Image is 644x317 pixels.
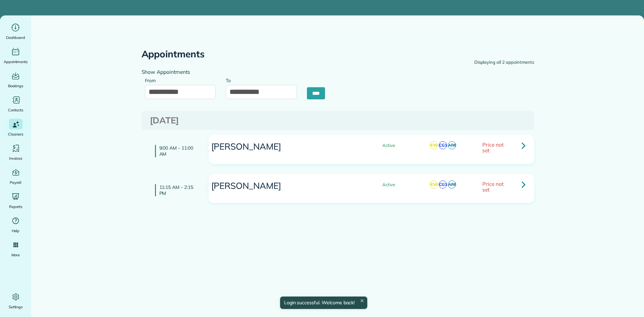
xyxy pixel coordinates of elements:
[430,141,438,149] span: KW
[448,141,456,149] span: AR6
[145,74,159,86] label: From
[3,70,29,89] a: Bookings
[8,83,23,89] span: Bookings
[3,292,29,310] a: Settings
[11,252,20,258] span: More
[482,180,503,193] span: Price not set
[226,74,234,86] label: To
[3,191,29,210] a: Reports
[3,95,29,113] a: Contacts
[430,180,438,189] span: KW
[9,203,22,210] span: Reports
[10,179,22,186] span: Payroll
[3,46,29,65] a: Appointments
[448,180,456,189] span: AR6
[150,116,526,125] h3: [DATE]
[9,155,22,162] span: Invoices
[439,180,447,189] span: CG1
[377,143,395,148] span: Active
[6,34,25,41] span: Dashboard
[377,182,395,187] span: Active
[211,142,359,152] h3: [PERSON_NAME]
[3,143,29,162] a: Invoices
[3,119,29,138] a: Cleaners
[439,141,447,149] span: CG1
[142,69,333,75] h4: Show Appointments
[155,145,199,157] h4: 9:00 AM - 11:00 AM
[12,227,20,234] span: Help
[9,304,23,310] span: Settings
[3,167,29,186] a: Payroll
[280,297,367,309] div: Login successful. Welcome back!
[155,184,199,196] h4: 11:15 AM - 2:15 PM
[8,107,23,113] span: Contacts
[3,215,29,234] a: Help
[474,59,534,66] div: Displaying all 2 appointments
[4,58,28,65] span: Appointments
[142,49,205,59] h2: Appointments
[8,131,23,138] span: Cleaners
[482,141,503,154] span: Price not set
[3,22,29,41] a: Dashboard
[211,181,359,191] h3: [PERSON_NAME]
